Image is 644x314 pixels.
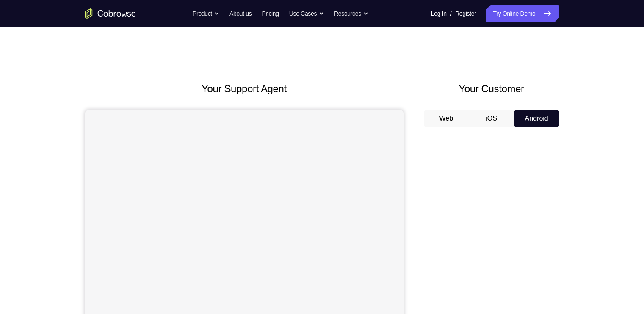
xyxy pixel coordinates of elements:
[262,5,279,22] a: Pricing
[431,5,447,22] a: Log In
[450,8,452,19] span: /
[85,8,136,19] a: Go to the home page
[229,5,252,22] a: About us
[193,5,219,22] button: Product
[424,110,469,127] button: Web
[85,81,404,96] h2: Your Support Agent
[289,5,324,22] button: Use Cases
[469,110,514,127] button: iOS
[486,5,559,22] a: Try Online Demo
[455,5,476,22] a: Register
[334,5,368,22] button: Resources
[514,110,559,127] button: Android
[424,81,559,96] h2: Your Customer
